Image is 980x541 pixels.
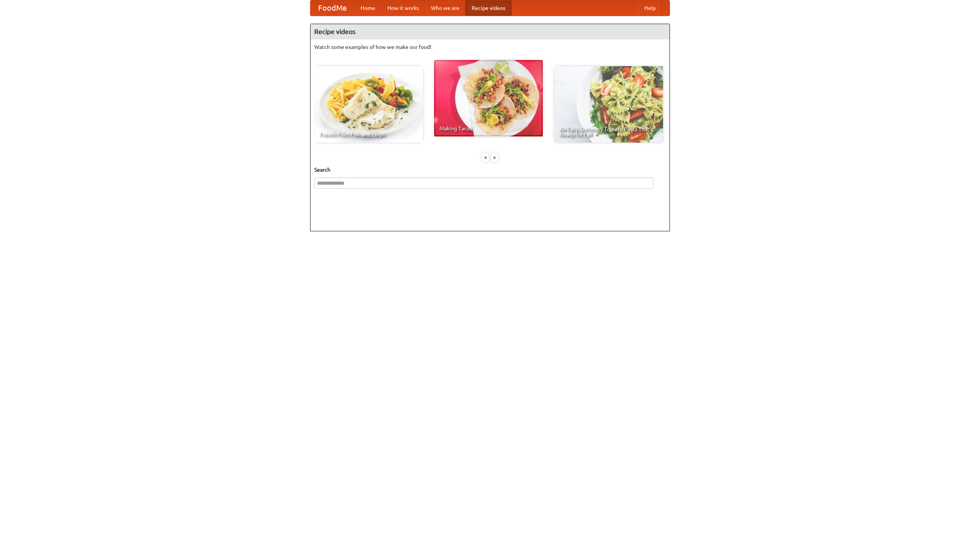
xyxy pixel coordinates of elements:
[354,0,381,16] a: Home
[465,0,511,16] a: Recipe videos
[491,153,498,162] div: »
[320,132,418,137] span: French Fries Fish and Chips
[314,166,666,174] h5: Search
[425,0,465,16] a: Who we are
[560,127,658,137] span: An Easy, Summery Tomato Pasta That's Ready for Fall
[554,66,663,143] a: An Easy, Summery Tomato Pasta That's Ready for Fall
[314,43,666,51] p: Watch some examples of how we make our food!
[381,0,425,16] a: How it works
[434,60,543,136] a: Making Tacos
[310,0,354,16] a: FoodMe
[439,126,537,131] span: Making Tacos
[638,0,662,16] a: Help
[310,24,670,39] h4: Recipe videos
[314,66,423,143] a: French Fries Fish and Chips
[482,153,489,162] div: «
